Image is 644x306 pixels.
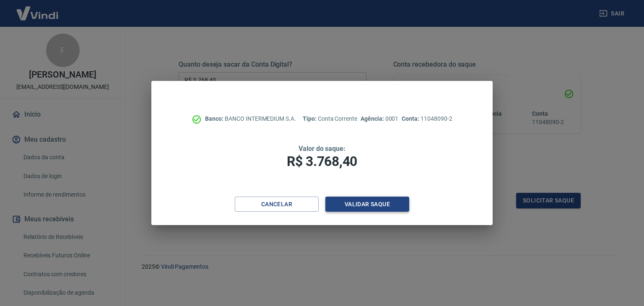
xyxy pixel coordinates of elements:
p: Conta Corrente [303,114,357,123]
span: R$ 3.768,40 [287,153,357,169]
button: Cancelar [235,197,319,212]
p: BANCO INTERMEDIUM S.A. [205,114,296,123]
span: Agência: [361,115,385,122]
span: Valor do saque: [299,145,345,153]
span: Banco: [205,115,225,122]
span: Tipo: [303,115,318,122]
span: Conta: [402,115,421,122]
p: 0001 [361,114,398,123]
p: 11048090-2 [402,114,452,123]
button: Validar saque [325,197,409,212]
